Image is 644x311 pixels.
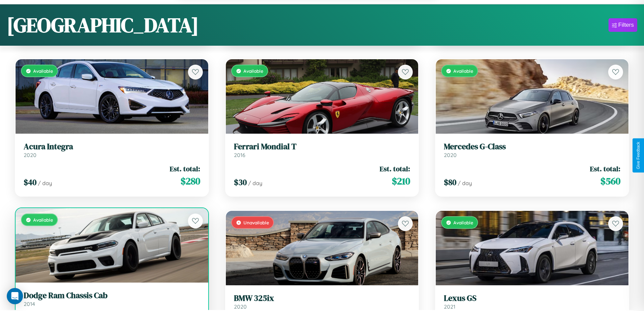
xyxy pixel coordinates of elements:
[444,177,456,188] span: $ 80
[600,174,620,188] span: $ 560
[444,142,620,152] h3: Mercedes G-Class
[636,142,641,169] div: Give Feedback
[7,11,199,39] h1: [GEOGRAPHIC_DATA]
[234,293,410,303] h3: BMW 325ix
[444,293,620,310] a: Lexus GS2021
[24,177,37,188] span: $ 40
[234,293,410,310] a: BMW 325ix2020
[181,174,200,188] span: $ 280
[24,142,200,158] a: Acura Integra2020
[380,164,410,174] span: Est. total:
[33,68,53,74] span: Available
[243,68,263,74] span: Available
[234,142,410,152] h3: Ferrari Mondial T
[444,293,620,303] h3: Lexus GS
[392,174,410,188] span: $ 210
[33,217,53,223] span: Available
[234,142,410,158] a: Ferrari Mondial T2016
[24,301,35,307] span: 2014
[24,152,37,158] span: 2020
[170,164,200,174] span: Est. total:
[7,288,23,304] div: Open Intercom Messenger
[609,18,637,32] button: Filters
[234,177,247,188] span: $ 30
[24,291,200,307] a: Dodge Ram Chassis Cab2014
[590,164,620,174] span: Est. total:
[234,303,247,310] span: 2020
[453,220,473,225] span: Available
[234,152,245,158] span: 2016
[444,303,455,310] span: 2021
[458,180,472,186] span: / day
[24,291,200,301] h3: Dodge Ram Chassis Cab
[444,152,457,158] span: 2020
[248,180,262,186] span: / day
[38,180,52,186] span: / day
[618,22,634,28] div: Filters
[243,220,269,225] span: Unavailable
[24,142,200,152] h3: Acura Integra
[453,68,473,74] span: Available
[444,142,620,158] a: Mercedes G-Class2020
